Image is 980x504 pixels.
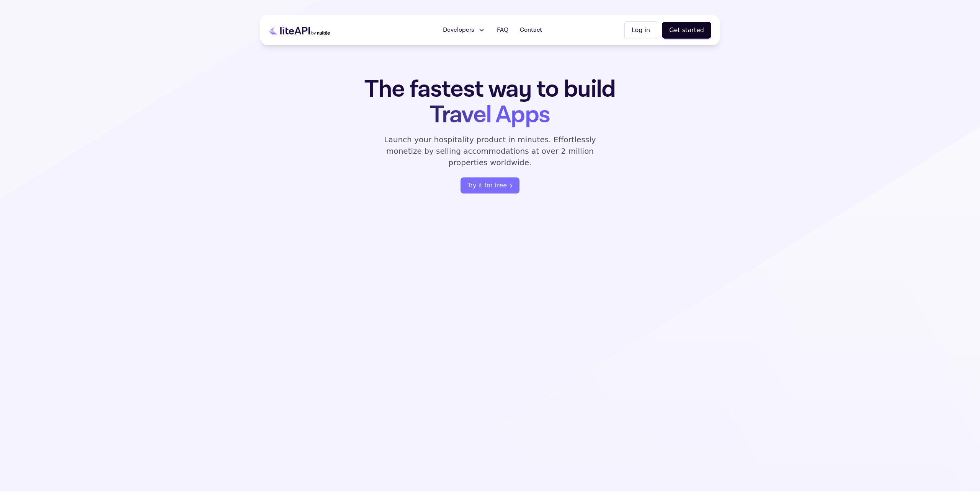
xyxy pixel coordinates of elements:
span: FAQ [497,26,508,35]
a: FAQ [492,23,513,38]
img: dashboard illustration [273,215,707,476]
button: Log in [624,21,657,39]
span: Travel Apps [430,99,550,131]
h1: The fastest way to build [340,76,640,128]
span: Developers [443,26,474,35]
a: Contact [515,23,547,38]
span: Contact [520,26,542,35]
p: Launch your hospitality product in minutes. Effortlessly monetize by selling accommodations at ov... [375,134,605,168]
button: Developers [438,23,490,38]
a: register [461,177,519,193]
button: Try it for free [461,177,519,193]
button: Get started [662,22,711,39]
